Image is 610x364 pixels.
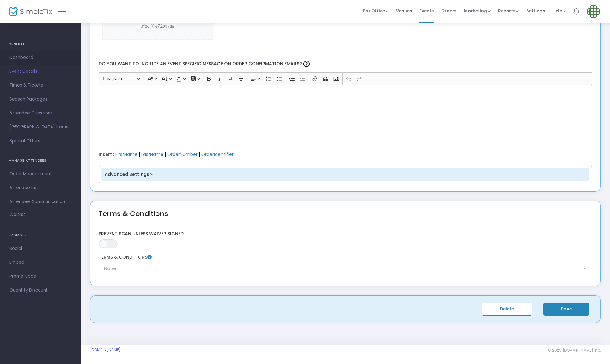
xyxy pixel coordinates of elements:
[101,168,590,181] button: Advanced Settings
[9,53,71,62] span: Dashboard
[9,123,71,131] span: [GEOGRAPHIC_DATA] Items
[99,151,114,157] span: Insert :
[141,151,163,157] span: LastName
[9,212,25,218] span: Waitlist
[100,74,143,84] button: Paragraph
[99,255,592,260] label: Terms & Conditions
[9,67,71,76] span: Event Details
[9,109,71,117] span: Attendee Questions
[9,170,71,178] span: Order Management
[9,286,71,294] span: Quantity Discount
[9,272,71,281] span: Promo Code
[9,258,71,267] span: Embed
[9,244,71,253] span: Social
[99,208,168,227] div: Terms & Conditions
[103,75,136,83] span: Paragraph
[9,198,71,206] span: Attendee Communication
[363,8,388,14] span: Box Office
[498,8,519,14] span: Reports
[90,347,121,352] a: [DOMAIN_NAME]
[9,38,72,51] h4: GENERAL
[9,95,71,103] span: Season Packages
[9,229,72,242] h4: PROMOTE
[548,348,601,353] span: © 2025 [DOMAIN_NAME] Inc.
[9,137,71,145] span: Special Offers
[139,151,140,157] span: |
[526,3,545,19] span: Settings
[99,72,592,85] div: Editor toolbar
[552,8,566,14] span: Help
[9,184,71,192] span: Attendee List
[99,85,592,148] div: Rich Text Editor, main
[482,303,532,316] button: Delete
[165,151,166,157] span: |
[199,151,200,157] span: |
[303,61,310,67] img: question-mark
[99,231,592,237] label: Prevent Scan Unless Waiver Signed
[9,154,72,167] h4: MANAGE ATTENDEES
[167,151,198,157] span: OrderNumber
[464,8,491,14] span: Marketing
[9,81,71,89] span: Times & Tickets
[95,56,595,72] label: Do you want to include an event specific message on order confirmation emails?
[419,3,434,19] span: Events
[115,151,137,157] span: FirstName
[396,3,412,19] span: Venues
[543,303,589,316] button: Save
[441,3,456,19] span: Orders
[201,151,234,157] span: OrderIdentifier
